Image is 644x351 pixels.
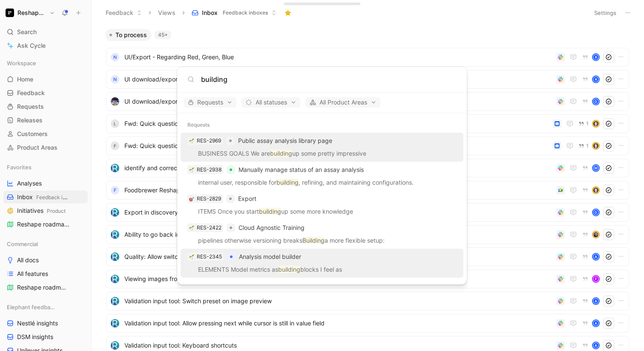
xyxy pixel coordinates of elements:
[183,177,461,190] p: internal user, responsible for , refining, and maintaining configurations.
[181,249,463,278] a: 🌱RES-2345Analysis model builderELEMENTS Model metrics asbuildingblocks I feel as
[259,208,281,215] mark: building
[188,97,233,107] span: Requests
[189,167,194,172] img: 🌱
[270,150,292,157] mark: building
[241,97,300,107] button: All statuses
[197,223,221,232] div: RES-2422
[305,97,380,107] button: All Product Areas
[181,191,463,220] a: 🎯RES-2829ExportITEMS Once you startbuildingup some more knowledge
[189,225,194,230] img: 🌱
[238,195,256,202] span: Export
[239,166,364,173] span: Manually manage status of an assay analysis
[276,179,299,186] mark: building
[278,266,300,273] mark: building
[309,97,377,107] span: All Product Areas
[302,237,325,244] mark: Building
[184,97,236,107] button: Requests
[183,264,461,277] p: ELEMENTS Model metrics as blocks I feel as
[181,133,463,162] a: 🌱RES-2969Public assay analysis library pageBUSINESS GOALS We arebuildingup some pretty impressive
[197,252,222,261] div: RES-2345
[239,224,305,231] span: Cloud Agnostic Training
[238,137,332,144] span: Public assay analysis library page
[189,254,194,259] img: 🌱
[189,138,194,143] img: 🌱
[189,196,194,201] img: 🎯
[245,97,296,107] span: All statuses
[197,136,221,145] div: RES-2969
[181,220,463,249] a: 🌱RES-2422Cloud Agnostic Trainingpipelines otherwise versioning breaksBuildinga more flexible setup:
[197,165,221,174] div: RES-2938
[239,253,301,260] span: Analysis model builder
[197,194,221,203] div: RES-2829
[181,162,463,191] a: 🌱RES-2938Manually manage status of an assay analysisinternal user, responsible forbuilding, refin...
[183,235,461,248] p: pipelines otherwise versioning breaks a more flexible setup:
[201,74,457,84] input: Type a command or search anything
[177,117,467,133] div: Requests
[183,148,461,161] p: BUSINESS GOALS We are up some pretty impressive
[183,206,461,219] p: ITEMS Once you start up some more knowledge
